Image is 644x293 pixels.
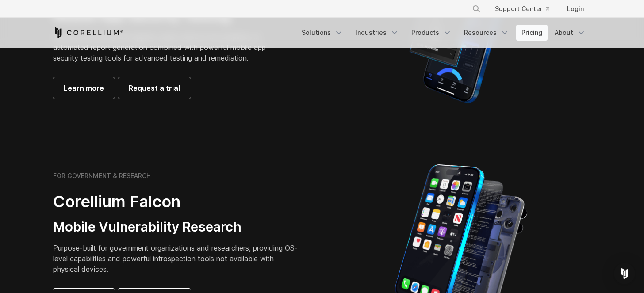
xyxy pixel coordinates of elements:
[406,25,457,41] a: Products
[488,1,556,17] a: Support Center
[459,25,514,41] a: Resources
[560,1,591,17] a: Login
[614,263,635,284] div: Open Intercom Messenger
[516,25,548,41] a: Pricing
[53,77,115,99] a: Learn more
[296,25,349,41] a: Solutions
[53,192,301,212] h2: Corellium Falcon
[53,27,123,38] a: Corellium Home
[53,219,301,236] h3: Mobile Vulnerability Research
[296,25,591,41] div: Navigation Menu
[64,83,104,93] span: Learn more
[118,77,191,99] a: Request a trial
[549,25,591,41] a: About
[129,83,180,93] span: Request a trial
[53,243,301,274] p: Purpose-built for government organizations and researchers, providing OS-level capabilities and p...
[53,172,151,180] h6: FOR GOVERNMENT & RESEARCH
[350,25,404,41] a: Industries
[468,1,484,17] button: Search
[461,1,591,17] div: Navigation Menu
